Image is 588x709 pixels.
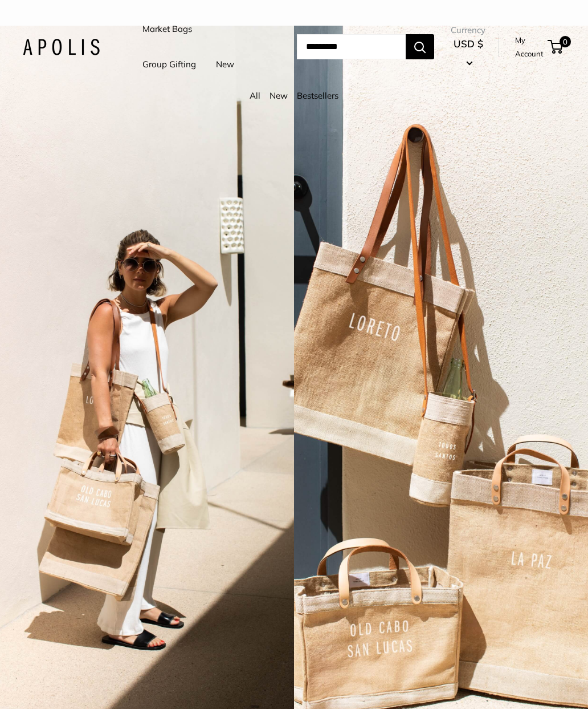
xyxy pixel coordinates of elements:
[216,56,234,72] a: New
[297,34,406,59] input: Search...
[297,90,338,101] a: Bestsellers
[454,38,483,50] span: USD $
[451,35,485,71] button: USD $
[269,90,288,101] a: New
[250,90,260,101] a: All
[142,21,192,37] a: Market Bags
[406,34,434,59] button: Search
[451,22,485,38] span: Currency
[560,36,571,47] span: 0
[142,56,196,72] a: Group Gifting
[515,33,544,61] a: My Account
[549,40,563,54] a: 0
[23,39,100,55] img: Apolis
